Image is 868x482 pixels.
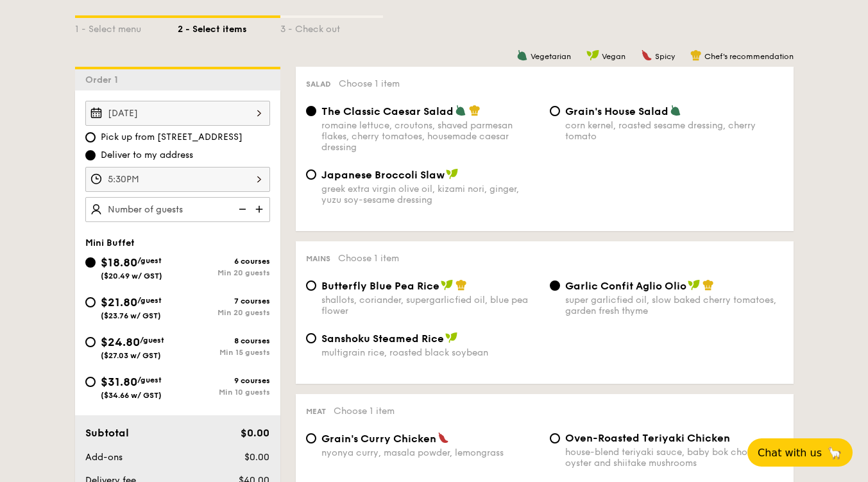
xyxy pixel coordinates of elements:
span: 🦙 [827,445,842,460]
span: /guest [137,296,162,305]
div: house-blend teriyaki sauce, baby bok choy, king oyster and shiitake mushrooms [565,447,783,469]
input: Pick up from [STREET_ADDRESS] [85,132,96,142]
span: Meat [306,407,326,416]
input: Event time [85,167,270,192]
div: 2 - Select items [178,18,280,36]
span: Butterfly Blue Pea Rice [321,280,439,292]
span: $18.80 [101,255,137,270]
span: Pick up from [STREET_ADDRESS] [101,131,243,144]
input: $18.80/guest($20.49 w/ GST)6 coursesMin 20 guests [85,257,96,268]
span: Subtotal [85,427,129,439]
span: Oven-Roasted Teriyaki Chicken [565,432,730,444]
img: icon-add.58712e84.svg [251,197,270,221]
div: Min 20 guests [178,308,270,317]
input: Oven-Roasted Teriyaki Chickenhouse-blend teriyaki sauce, baby bok choy, king oyster and shiitake ... [550,433,560,443]
input: Grain's House Saladcorn kernel, roasted sesame dressing, cherry tomato [550,106,560,116]
span: Sanshoku Steamed Rice [321,332,444,345]
span: The Classic Caesar Salad [321,105,454,117]
span: ($34.66 w/ GST) [101,391,162,400]
img: icon-vegan.f8ff3823.svg [445,332,458,343]
div: super garlicfied oil, slow baked cherry tomatoes, garden fresh thyme [565,295,783,316]
span: Spicy [655,52,675,61]
span: Choose 1 item [339,78,400,89]
input: $21.80/guest($23.76 w/ GST)7 coursesMin 20 guests [85,297,96,307]
div: 8 courses [178,336,270,345]
span: Chat with us [758,447,822,459]
input: Sanshoku Steamed Ricemultigrain rice, roasted black soybean [306,333,316,343]
div: Min 15 guests [178,348,270,357]
span: ($27.03 w/ GST) [101,351,161,360]
div: multigrain rice, roasted black soybean [321,347,540,358]
span: ($20.49 w/ GST) [101,271,162,280]
div: 9 courses [178,376,270,385]
img: icon-spicy.37a8142b.svg [641,49,652,61]
div: Min 20 guests [178,268,270,277]
span: ($23.76 w/ GST) [101,311,161,320]
span: $0.00 [241,427,269,439]
span: /guest [137,256,162,265]
span: $0.00 [244,452,269,463]
img: icon-vegetarian.fe4039eb.svg [455,105,466,116]
img: icon-vegan.f8ff3823.svg [688,279,701,291]
span: $21.80 [101,295,137,309]
input: Number of guests [85,197,270,222]
span: Garlic Confit Aglio Olio [565,280,686,292]
img: icon-spicy.37a8142b.svg [438,432,449,443]
span: Grain's Curry Chicken [321,433,436,445]
div: shallots, coriander, supergarlicfied oil, blue pea flower [321,295,540,316]
span: Vegetarian [531,52,571,61]
span: Add-ons [85,452,123,463]
span: $24.80 [101,335,140,349]
input: Event date [85,101,270,126]
div: Min 10 guests [178,388,270,397]
div: 3 - Check out [280,18,383,36]
span: /guest [140,336,164,345]
img: icon-chef-hat.a58ddaea.svg [469,105,481,116]
div: nyonya curry, masala powder, lemongrass [321,447,540,458]
span: Salad [306,80,331,89]
img: icon-chef-hat.a58ddaea.svg [690,49,702,61]
span: $31.80 [101,375,137,389]
span: Japanese Broccoli Slaw [321,169,445,181]
img: icon-vegan.f8ff3823.svg [446,168,459,180]
img: icon-chef-hat.a58ddaea.svg [702,279,714,291]
input: $31.80/guest($34.66 w/ GST)9 coursesMin 10 guests [85,377,96,387]
img: icon-reduce.1d2dbef1.svg [232,197,251,221]
img: icon-vegan.f8ff3823.svg [586,49,599,61]
input: The Classic Caesar Saladromaine lettuce, croutons, shaved parmesan flakes, cherry tomatoes, house... [306,106,316,116]
div: 6 courses [178,257,270,266]
div: 1 - Select menu [75,18,178,36]
input: Garlic Confit Aglio Oliosuper garlicfied oil, slow baked cherry tomatoes, garden fresh thyme [550,280,560,291]
button: Chat with us🦙 [747,438,853,467]
span: Mains [306,254,330,263]
div: romaine lettuce, croutons, shaved parmesan flakes, cherry tomatoes, housemade caesar dressing [321,120,540,153]
img: icon-vegetarian.fe4039eb.svg [670,105,681,116]
div: greek extra virgin olive oil, kizami nori, ginger, yuzu soy-sesame dressing [321,184,540,205]
input: Butterfly Blue Pea Riceshallots, coriander, supergarlicfied oil, blue pea flower [306,280,316,291]
div: 7 courses [178,297,270,306]
span: Vegan [602,52,625,61]
img: icon-vegetarian.fe4039eb.svg [516,49,528,61]
span: Order 1 [85,74,123,85]
span: Choose 1 item [334,406,395,417]
span: Choose 1 item [338,253,399,264]
span: Chef's recommendation [704,52,794,61]
span: Mini Buffet [85,237,135,248]
div: corn kernel, roasted sesame dressing, cherry tomato [565,120,783,142]
input: $24.80/guest($27.03 w/ GST)8 coursesMin 15 guests [85,337,96,347]
img: icon-chef-hat.a58ddaea.svg [455,279,467,291]
img: icon-vegan.f8ff3823.svg [441,279,454,291]
input: Deliver to my address [85,150,96,160]
input: Japanese Broccoli Slawgreek extra virgin olive oil, kizami nori, ginger, yuzu soy-sesame dressing [306,169,316,180]
span: Grain's House Salad [565,105,668,117]
span: /guest [137,375,162,384]
span: Deliver to my address [101,149,193,162]
input: Grain's Curry Chickennyonya curry, masala powder, lemongrass [306,433,316,443]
